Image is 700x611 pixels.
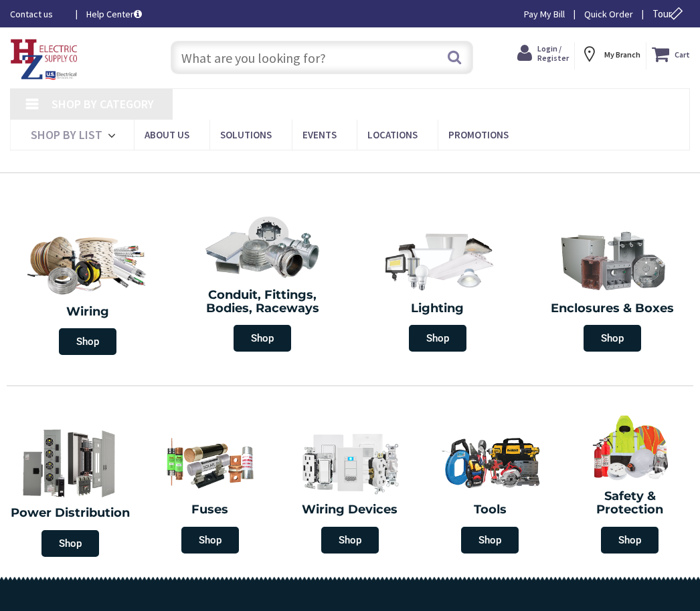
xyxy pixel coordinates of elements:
[290,503,410,517] h2: Wiring Devices
[584,7,633,21] a: Quick Order
[409,325,466,352] span: Shop
[10,39,78,80] img: HZ Electric Supply
[584,325,641,352] span: Shop
[424,420,557,560] a: Tools Shop
[430,503,550,517] h2: Tools
[31,127,102,142] span: Shop By List
[220,128,272,141] span: Solutions
[580,42,640,66] div: My Branch
[535,302,691,316] h2: Enclosures & Boxes
[675,42,690,66] strong: Cart
[59,328,116,355] span: Shop
[86,7,142,21] a: Help Center
[353,223,522,359] a: Lighting Shop
[652,7,687,20] span: Tour
[41,530,99,557] span: Shop
[604,49,640,59] strong: My Branch
[367,128,418,141] span: Locations
[143,420,276,560] a: Fuses Shop
[185,289,341,316] h2: Conduit, Fittings, Bodies, Raceways
[181,527,239,554] span: Shop
[179,210,347,359] a: Conduit, Fittings, Bodies, Raceways Shop
[537,43,569,63] span: Login / Register
[171,41,473,74] input: What are you looking for?
[570,490,690,517] h2: Safety & Protection
[52,96,154,112] span: Shop By Category
[563,406,697,560] a: Safety & Protection Shop
[652,42,690,66] a: Cart
[283,420,416,560] a: Wiring Devices Shop
[10,7,65,21] a: Contact us
[448,128,509,141] span: Promotions
[524,7,565,21] a: Pay My Bill
[529,223,697,359] a: Enclosures & Boxes Shop
[7,507,133,520] h2: Power Distribution
[601,527,659,554] span: Shop
[150,503,270,517] h2: Fuses
[517,42,569,65] a: Login / Register
[321,527,379,554] span: Shop
[7,305,169,319] h2: Wiring
[461,527,519,554] span: Shop
[145,128,189,141] span: About Us
[302,128,337,141] span: Events
[234,325,291,352] span: Shop
[360,302,515,316] h2: Lighting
